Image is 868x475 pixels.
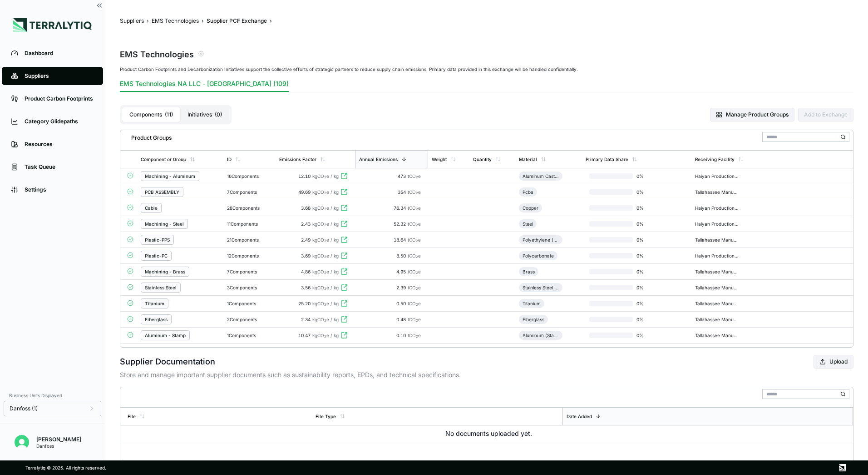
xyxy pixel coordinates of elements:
[633,221,662,227] span: 0 %
[324,287,326,291] sub: 2
[227,157,232,162] div: ID
[25,95,94,102] div: Product Carbon Footprints
[523,333,559,338] div: Aluminum (Stamped)
[324,207,326,211] sub: 2
[695,205,739,211] div: Haiyan Production CNHX
[324,175,326,179] sub: 2
[633,253,662,258] span: 0 %
[312,253,339,258] span: kgCO e / kg
[10,405,38,412] span: Danfoss (1)
[312,317,339,322] span: kgCO e / kg
[633,269,662,274] span: 0 %
[523,205,538,211] div: Copper
[298,173,311,179] span: 12.10
[633,189,662,195] span: 0 %
[4,390,101,401] div: Business Units Displayed
[227,269,272,274] div: 7 Components
[312,237,339,243] span: kgCO e / kg
[396,333,408,338] span: 0.10
[324,334,326,339] sub: 2
[145,301,164,306] div: Titanium
[25,50,94,57] div: Dashboard
[416,318,418,323] sub: 2
[416,191,418,195] sub: 2
[567,414,592,419] div: Date Added
[408,317,421,322] span: tCO e
[36,436,81,443] div: [PERSON_NAME]
[279,157,316,162] div: Emissions Factor
[396,301,408,306] span: 0.50
[408,253,421,258] span: tCO e
[165,111,173,118] span: ( 11 )
[408,237,421,243] span: tCO e
[416,207,418,211] sub: 2
[25,163,94,171] div: Task Queue
[324,318,326,323] sub: 2
[301,317,311,322] span: 2.34
[180,107,229,122] button: Initiatives(0)
[15,435,29,450] img: Victoria Odoma
[207,17,267,25] button: Supplier PCF Exchange
[710,108,794,121] button: Manage Product Groups
[523,285,559,290] div: Stainless Steel (Machined)
[124,131,172,141] div: Product Groups
[145,237,170,243] div: Plastic-PPS
[227,317,272,322] div: 2 Components
[523,253,554,258] div: Polycarbonate
[408,301,421,306] span: tCO e
[312,189,339,195] span: kgCO e / kg
[298,301,311,306] span: 25.20
[312,269,339,274] span: kgCO e / kg
[312,221,339,227] span: kgCO e / kg
[695,253,739,258] div: Haiyan Production CNHX
[408,221,421,227] span: tCO e
[227,189,272,195] div: 7 Components
[145,285,177,290] div: Stainless Steel
[523,221,533,227] div: Steel
[394,237,408,243] span: 18.64
[473,157,492,162] div: Quantity
[416,239,418,243] sub: 2
[120,17,144,25] button: Suppliers
[633,205,662,211] span: 0 %
[416,303,418,307] sub: 2
[586,157,628,162] div: Primary Data Share
[301,221,311,227] span: 2.43
[227,253,272,258] div: 12 Components
[122,107,180,122] button: Components(11)
[523,189,533,195] div: Pcba
[523,317,544,322] div: Fiberglass
[147,17,149,25] span: ›
[301,253,311,258] span: 3.69
[396,253,408,258] span: 8.50
[396,317,408,322] span: 0.48
[359,157,398,162] div: Annual Emissions
[312,173,339,179] span: kgCO e / kg
[695,333,739,338] div: Tallahassee Manufacturing
[316,414,336,419] div: File Type
[394,205,408,211] span: 76.34
[633,173,662,179] span: 0 %
[120,47,194,60] div: EMS Technologies
[11,431,33,453] button: Open user button
[25,72,94,80] div: Suppliers
[633,317,662,322] span: 0 %
[145,333,186,338] div: Aluminum - Stamp
[396,269,408,274] span: 4.95
[227,333,272,338] div: 1 Components
[25,141,94,148] div: Resources
[25,118,94,125] div: Category Glidepaths
[301,285,311,290] span: 3.56
[523,237,559,243] div: Polyethylene ([PERSON_NAME])
[394,221,408,227] span: 52.32
[416,175,418,179] sub: 2
[324,239,326,243] sub: 2
[523,173,559,179] div: Aluminum Casting (Machined)
[312,285,339,290] span: kgCO e / kg
[120,370,853,379] p: Store and manage important supplier documents such as sustainability reports, EPDs, and technical...
[227,285,272,290] div: 3 Components
[695,157,735,162] div: Receiving Facility
[301,205,311,211] span: 3.68
[633,333,662,338] span: 0 %
[312,205,339,211] span: kgCO e / kg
